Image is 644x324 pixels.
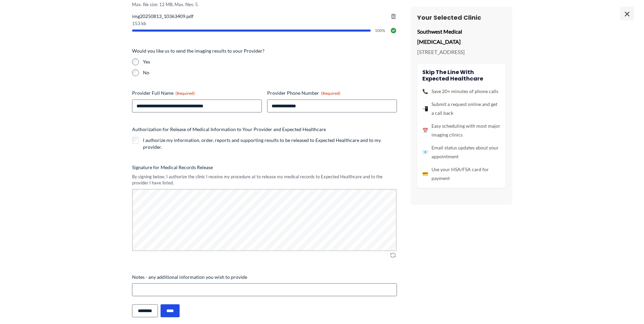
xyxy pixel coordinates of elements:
[132,126,326,133] legend: Authorization for Release of Medical Information to Your Provider and Expected Healthcare
[422,148,428,157] span: 📧
[132,164,397,171] label: Signature for Medical Records Release
[132,21,397,26] span: 153 kb
[132,13,397,20] span: img20250813_10363409.pdf
[620,7,634,20] span: ×
[417,26,505,47] p: Southwest Medical [MEDICAL_DATA]
[422,126,428,135] span: 📅
[417,14,505,21] h3: Your Selected Clinic
[143,69,397,76] label: No
[321,91,341,96] span: (Required)
[422,104,428,113] span: 📲
[422,87,500,96] li: Save 20+ minutes of phone calls
[267,90,397,96] label: Provider Phone Number
[422,69,500,82] h4: Skip the line with Expected Healthcare
[422,165,500,183] li: Use your HSA/FSA card for payment
[422,122,500,139] li: Easy scheduling with most major imaging clinics
[132,174,397,186] div: By signing below, I authorize the clinic I receive my procedure at to release my medical records ...
[143,58,397,65] label: Yes
[132,48,264,54] legend: Would you like us to send the imaging results to your Provider?
[422,143,500,161] li: Email status updates about your appointment
[132,274,397,281] label: Notes - any additional information you wish to provide
[132,90,262,96] label: Provider Full Name
[143,137,397,150] label: I authorize my information, order, reports and supporting results to be released to Expected Heal...
[422,169,428,178] span: 💳
[176,91,195,96] span: (Required)
[422,87,428,96] span: 📞
[422,100,500,118] li: Submit a request online and get a call back
[389,252,397,258] img: Clear Signature
[132,1,397,8] span: Max. file size: 12 MB, Max. files: 5.
[375,29,386,33] span: 100%
[417,47,505,57] p: [STREET_ADDRESS]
